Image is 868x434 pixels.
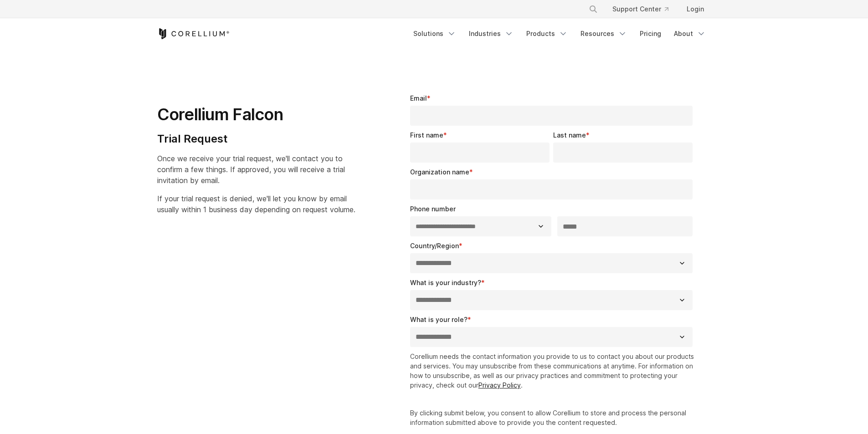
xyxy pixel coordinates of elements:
[410,205,456,213] span: Phone number
[634,26,667,42] a: Pricing
[410,408,697,427] p: By clicking submit below, you consent to allow Corellium to store and process the personal inform...
[410,279,481,286] span: What is your industry?
[410,316,467,323] span: What is your role?
[410,131,443,139] span: First name
[157,28,230,39] a: Corellium Home
[410,242,459,250] span: Country/Region
[157,104,355,125] h1: Corellium Falcon
[668,26,711,42] a: About
[605,1,676,17] a: Support Center
[521,26,573,42] a: Products
[679,1,711,17] a: Login
[157,132,355,146] h4: Trial Request
[575,26,632,42] a: Resources
[408,26,462,42] a: Solutions
[578,1,711,17] div: Navigation Menu
[553,131,586,139] span: Last name
[157,194,355,214] span: If your trial request is denied, we'll let you know by email usually within 1 business day depend...
[410,168,469,176] span: Organization name
[157,154,345,185] span: Once we receive your trial request, we'll contact you to confirm a few things. If approved, you w...
[585,1,601,17] button: Search
[410,94,427,102] span: Email
[408,26,711,42] div: Navigation Menu
[478,381,521,389] a: Privacy Policy
[463,26,519,42] a: Industries
[410,352,697,390] p: Corellium needs the contact information you provide to us to contact you about our products and s...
